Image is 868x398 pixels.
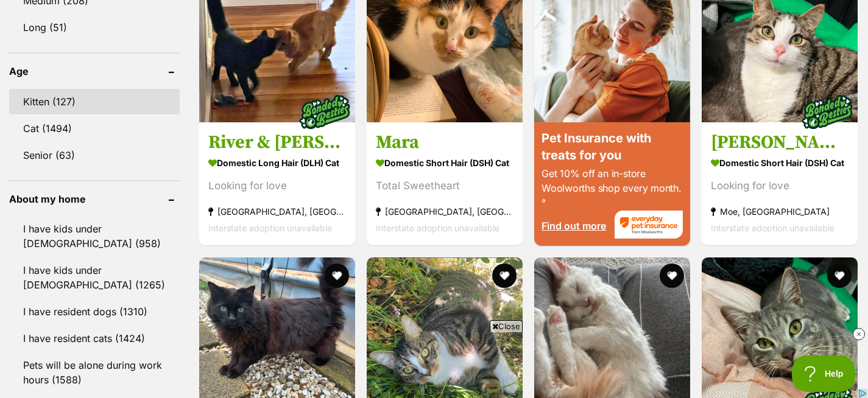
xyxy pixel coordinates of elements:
div: Looking for love [208,178,346,195]
a: I have resident dogs (1310) [9,299,180,324]
strong: Domestic Long Hair (DLH) Cat [208,155,346,172]
a: Senior (63) [9,142,180,168]
a: Cat (1494) [9,116,180,141]
span: Interstate adoption unavailable [711,223,834,234]
a: Mara Domestic Short Hair (DSH) Cat Total Sweetheart [GEOGRAPHIC_DATA], [GEOGRAPHIC_DATA] Intersta... [367,122,523,246]
h3: Mara [376,131,513,155]
div: Total Sweetheart [376,178,513,195]
button: favourite [325,264,349,288]
strong: [GEOGRAPHIC_DATA], [GEOGRAPHIC_DATA] [376,204,513,220]
span: Close [490,320,523,332]
strong: Moe, [GEOGRAPHIC_DATA] [711,204,849,220]
strong: Domestic Short Hair (DSH) Cat [711,155,849,172]
h3: River & [PERSON_NAME] [208,131,346,155]
strong: Domestic Short Hair (DSH) Cat [376,155,513,172]
a: I have kids under [DEMOGRAPHIC_DATA] (958) [9,216,180,256]
span: Interstate adoption unavailable [208,223,332,234]
button: favourite [660,264,684,288]
a: I have kids under [DEMOGRAPHIC_DATA] (1265) [9,257,180,298]
div: Looking for love [711,178,849,195]
img: bonded besties [797,82,858,143]
a: Kitten (127) [9,89,180,114]
img: close_rtb.svg [853,328,865,340]
a: [PERSON_NAME] & Big [PERSON_NAME] Domestic Short Hair (DSH) Cat Looking for love Moe, [GEOGRAPHIC... [702,122,858,246]
strong: [GEOGRAPHIC_DATA], [GEOGRAPHIC_DATA] [208,204,346,220]
header: Age [9,66,180,77]
header: About my home [9,194,180,204]
button: favourite [827,264,852,288]
a: River & [PERSON_NAME] Domestic Long Hair (DLH) Cat Looking for love [GEOGRAPHIC_DATA], [GEOGRAPHI... [199,122,355,246]
span: Interstate adoption unavailable [376,223,499,234]
h3: [PERSON_NAME] & Big [PERSON_NAME] [711,131,849,155]
button: favourite [492,264,517,288]
img: bonded besties [294,82,355,143]
a: Long (51) [9,15,180,40]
